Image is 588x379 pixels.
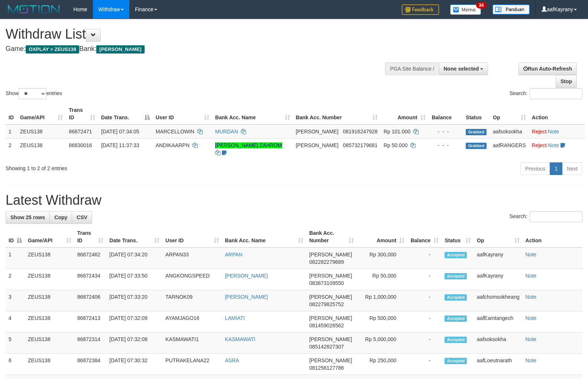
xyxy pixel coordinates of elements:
span: Copy 081459026562 to clipboard [309,323,344,328]
span: Copy 082279825752 to clipboard [309,301,344,307]
span: [DATE] 11:37:33 [101,142,139,148]
a: [PERSON_NAME] [225,273,268,279]
td: - [407,333,442,354]
a: LAMIATI [225,315,245,321]
th: Trans ID: activate to sort column ascending [74,226,107,247]
td: - [407,311,442,333]
h1: Latest Withdraw [6,193,582,208]
span: Accepted [445,294,467,301]
span: [PERSON_NAME] [309,336,352,342]
span: MARCELLOWIN [156,129,194,135]
span: Copy 083873109550 to clipboard [309,280,344,286]
span: Accepted [445,315,467,322]
th: Action [523,226,582,247]
div: PGA Site Balance / [385,62,439,75]
a: Reject [532,129,547,135]
th: Game/API: activate to sort column ascending [25,226,74,247]
td: ZEUS138 [17,124,66,139]
td: aafKayrany [474,247,522,269]
td: 86872413 [74,311,107,333]
a: Note [548,142,559,148]
td: 86872462 [74,247,107,269]
a: Previous [520,162,550,175]
td: TARNOK09 [162,290,222,311]
label: Show entries [6,88,62,99]
img: MOTION_logo.png [6,4,62,15]
a: ARPAN [225,252,242,257]
td: ZEUS138 [25,269,74,290]
span: CSV [77,214,87,220]
div: Showing 1 to 2 of 2 entries [6,162,239,172]
td: ZEUS138 [25,333,74,354]
a: Note [526,252,537,257]
td: 6 [6,354,25,375]
td: ZEUS138 [25,290,74,311]
span: [PERSON_NAME] [309,315,352,321]
a: [PERSON_NAME] ZAHROM [215,142,282,148]
td: Rp 5,000,000 [357,333,408,354]
span: [PERSON_NAME] [296,129,339,135]
td: aafchomsokheang [474,290,522,311]
th: Amount: activate to sort column ascending [357,226,408,247]
span: Rp 101.000 [384,129,410,135]
span: Copy 082282279689 to clipboard [309,259,344,265]
div: - - - [432,142,460,149]
td: · [529,138,585,159]
span: Rp 50.000 [384,142,408,148]
td: · [529,124,585,139]
input: Search: [530,88,582,99]
select: Showentries [19,88,46,99]
td: 2 [6,269,25,290]
a: Note [526,273,537,279]
th: Date Trans.: activate to sort column descending [98,103,153,124]
td: aafEamtangech [474,311,522,333]
td: aafKayrany [474,269,522,290]
th: Balance: activate to sort column ascending [407,226,442,247]
th: Amount: activate to sort column ascending [381,103,429,124]
span: ANDIKAARPN [156,142,190,148]
th: Trans ID: activate to sort column ascending [66,103,98,124]
td: 4 [6,311,25,333]
th: Op: activate to sort column ascending [474,226,522,247]
th: Status: activate to sort column ascending [442,226,474,247]
th: Game/API: activate to sort column ascending [17,103,66,124]
a: Note [548,129,559,135]
td: Rp 50,000 [357,269,408,290]
th: Date Trans.: activate to sort column ascending [106,226,162,247]
input: Search: [530,211,582,222]
td: [DATE] 07:32:08 [106,333,162,354]
td: [DATE] 07:33:20 [106,290,162,311]
span: Copy [54,214,67,220]
span: Show 25 rows [10,214,45,220]
img: Feedback.jpg [402,4,439,15]
td: [DATE] 07:34:20 [106,247,162,269]
th: ID: activate to sort column descending [6,226,25,247]
span: 86830016 [69,142,92,148]
span: [PERSON_NAME] [309,294,352,300]
a: Next [562,162,582,175]
a: Note [526,315,537,321]
td: ANGKONGSPEED [162,269,222,290]
img: panduan.png [492,4,530,14]
td: Rp 500,000 [357,311,408,333]
td: 1 [6,247,25,269]
th: User ID: activate to sort column ascending [153,103,212,124]
td: [DATE] 07:32:09 [106,311,162,333]
td: aafLoeutnarath [474,354,522,375]
td: [DATE] 07:33:50 [106,269,162,290]
td: aafsoksokha [474,333,522,354]
td: aafRANGERS [490,138,529,159]
button: None selected [439,62,488,75]
td: 1 [6,124,17,139]
td: 3 [6,290,25,311]
a: Note [526,336,537,342]
th: Op: activate to sort column ascending [490,103,529,124]
span: None selected [444,66,479,72]
td: 86872434 [74,269,107,290]
td: ZEUS138 [17,138,66,159]
div: - - - [432,128,460,135]
td: ZEUS138 [25,311,74,333]
span: Copy 081916247928 to clipboard [343,129,377,135]
a: MURDAN [215,129,238,135]
td: [DATE] 07:30:32 [106,354,162,375]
